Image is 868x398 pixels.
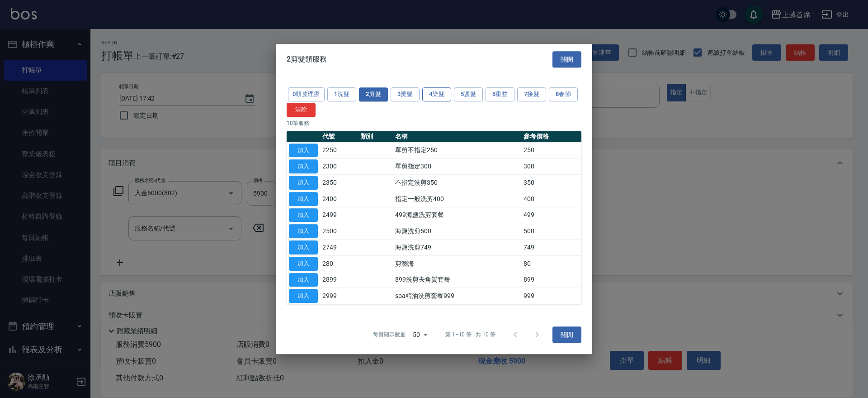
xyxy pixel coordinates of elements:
[393,158,521,175] td: 單剪指定300
[289,224,318,238] button: 加入
[320,240,359,256] td: 2749
[289,144,318,158] button: 加入
[359,87,388,101] button: 2剪髮
[521,288,581,304] td: 999
[454,87,483,101] button: 5護髮
[552,51,581,68] button: 關閉
[517,87,546,101] button: 7接髮
[549,87,578,101] button: 8春節
[393,223,521,240] td: 海鹽洗剪500
[393,191,521,207] td: 指定一般洗剪400
[391,87,420,101] button: 3燙髮
[521,142,581,158] td: 250
[393,131,521,143] th: 名稱
[409,322,431,347] div: 50
[521,272,581,288] td: 899
[521,158,581,175] td: 300
[320,191,359,207] td: 2400
[373,331,406,339] p: 每頁顯示數量
[521,175,581,191] td: 350
[445,331,495,339] p: 第 1–10 筆 共 10 筆
[359,131,393,143] th: 類別
[287,103,316,117] button: 清除
[287,119,581,127] p: 10 筆服務
[393,255,521,272] td: 剪瀏海
[320,223,359,240] td: 2500
[320,175,359,191] td: 2350
[552,326,581,343] button: 關閉
[521,191,581,207] td: 400
[289,176,318,190] button: 加入
[486,87,514,101] button: 6重整
[288,87,325,101] button: 0頭皮理療
[393,142,521,158] td: 單剪不指定250
[320,207,359,223] td: 2499
[320,131,359,143] th: 代號
[289,208,318,222] button: 加入
[393,288,521,304] td: spa精油洗剪套餐999
[393,207,521,223] td: 499海鹽洗剪套餐
[422,87,451,101] button: 4染髮
[289,192,318,206] button: 加入
[320,272,359,288] td: 2899
[521,131,581,143] th: 參考價格
[521,207,581,223] td: 499
[393,175,521,191] td: 不指定洗剪350
[320,142,359,158] td: 2250
[521,223,581,240] td: 500
[320,288,359,304] td: 2999
[289,257,318,271] button: 加入
[289,159,318,173] button: 加入
[289,289,318,303] button: 加入
[289,240,318,254] button: 加入
[287,55,327,64] span: 2剪髮類服務
[521,255,581,272] td: 80
[393,272,521,288] td: 899洗剪去角質套餐
[320,158,359,175] td: 2300
[320,255,359,272] td: 280
[393,240,521,256] td: 海鹽洗剪749
[289,273,318,287] button: 加入
[327,87,356,101] button: 1洗髮
[521,240,581,256] td: 749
